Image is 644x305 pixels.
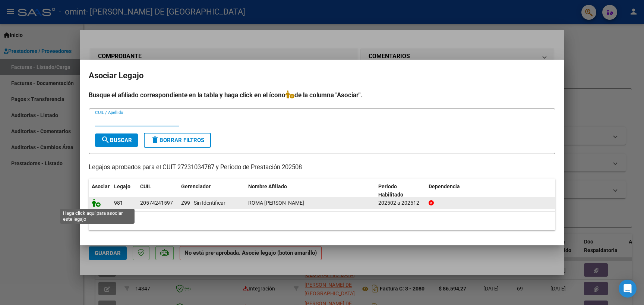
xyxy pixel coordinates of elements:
div: 202502 a 202512 [378,199,423,207]
button: Borrar Filtros [144,133,211,148]
div: 20574241597 [140,199,173,207]
mat-icon: delete [151,135,160,144]
span: Periodo Habilitado [378,183,403,198]
span: CUIL [140,183,151,189]
datatable-header-cell: Nombre Afiliado [245,179,375,203]
datatable-header-cell: Asociar [89,179,111,203]
datatable-header-cell: Dependencia [426,179,556,203]
span: Z99 - Sin Identificar [181,200,225,206]
div: 1 registros [89,212,555,230]
h2: Asociar Legajo [89,69,555,83]
datatable-header-cell: Periodo Habilitado [375,179,426,203]
mat-icon: search [101,135,110,144]
button: Buscar [95,133,138,147]
h4: Busque el afiliado correspondiente en la tabla y haga click en el ícono de la columna "Asociar". [89,90,555,100]
span: ROMA IGNACIO NICOLAS [248,200,304,206]
datatable-header-cell: Gerenciador [178,179,245,203]
span: Dependencia [429,183,460,189]
datatable-header-cell: Legajo [111,179,137,203]
p: Legajos aprobados para el CUIT 27231034787 y Período de Prestación 202508 [89,163,555,172]
span: Borrar Filtros [151,137,204,144]
span: 981 [114,200,123,206]
div: Open Intercom Messenger [619,280,637,298]
span: Legajo [114,183,130,189]
span: Asociar [92,183,110,189]
span: Gerenciador [181,183,211,189]
span: Nombre Afiliado [248,183,287,189]
datatable-header-cell: CUIL [137,179,178,203]
span: Buscar [101,137,132,144]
